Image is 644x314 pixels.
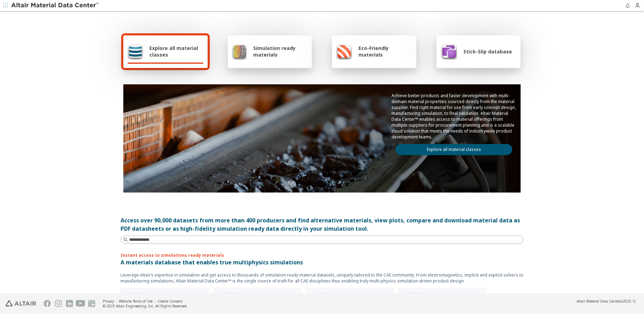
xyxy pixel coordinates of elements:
[121,272,523,284] p: Leverage Altair’s expertise in simulation and get access to thousands of simulation ready materia...
[232,43,247,60] img: Simulation ready materials
[119,299,152,304] a: Website Terms of Use
[127,43,143,60] img: Explore all material classes
[149,45,204,58] span: Explore all material classes
[121,252,523,258] p: Instant access to simulations ready materials
[336,43,352,60] img: Eco-Friendly materials
[253,45,308,58] span: Simulation ready materials
[577,299,636,304] div: (v2025.1)
[121,258,523,266] p: A materials database that enables true multiphysics simulations
[103,304,188,308] div: © 2025 Altair Engineering, Inc. All Rights Reserved.
[577,299,620,304] span: Altair Material Data Center
[358,45,412,58] span: Eco-Friendly materials
[464,48,512,55] span: Stick-Slip database
[6,300,36,307] img: Altair Engineering
[121,216,523,233] div: Access over 90,000 datasets from more than 400 producers and find alternative materials, view plo...
[391,93,517,140] p: Achieve better products and faster development with multi-domain material properties sourced dire...
[441,43,457,60] img: Stick-Slip database
[157,299,183,304] a: Cookie Consent
[103,299,114,304] a: Privacy
[11,2,100,9] img: Altair Material Data Center
[396,144,512,155] a: Explore all material classes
